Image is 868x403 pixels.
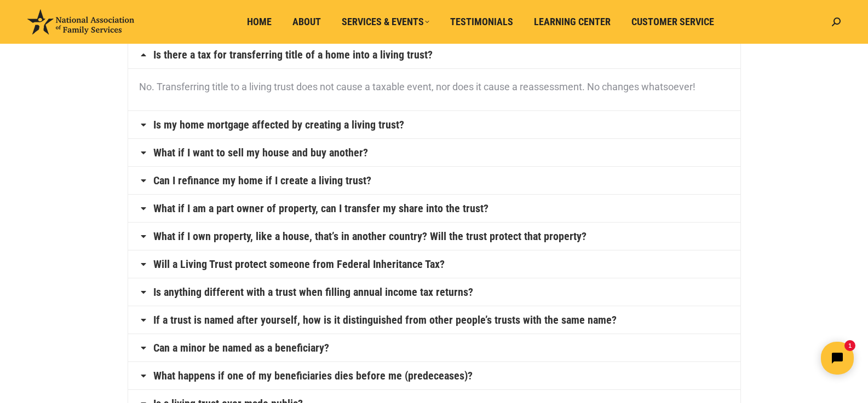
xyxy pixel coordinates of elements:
[450,16,513,28] span: Testimonials
[153,175,371,186] a: Can I refinance my home if I create a living trust?
[675,332,863,384] iframe: Tidio Chat
[526,11,618,32] a: Learning Center
[153,203,488,214] a: What if I am a part owner of property, can I transfer my share into the trust?
[285,11,329,32] a: About
[153,370,473,381] a: What happens if one of my beneficiaries dies before me (predeceases)?
[624,11,722,32] a: Customer Service
[153,259,445,270] a: Will a Living Trust protect someone from Federal Inheritance Tax?
[342,16,429,28] span: Services & Events
[631,16,714,28] span: Customer Service
[153,287,473,297] a: Is anything different with a trust when filling annual income tax returns?
[153,342,329,353] a: Can a minor be named as a beneficiary?
[534,16,611,28] span: Learning Center
[292,16,321,28] span: About
[153,49,433,60] a: Is there a tax for transferring title of a home into a living trust?
[27,9,134,34] img: National Association of Family Services
[442,11,521,32] a: Testimonials
[153,231,587,242] a: What if I own property, like a house, that’s in another country? Will the trust protect that prop...
[239,11,279,32] a: Home
[139,77,729,97] p: No. Transferring title to a living trust does not cause a taxable event, nor does it cause a reas...
[153,119,404,130] a: Is my home mortgage affected by creating a living trust?
[153,147,368,158] a: What if I want to sell my house and buy another?
[247,16,272,28] span: Home
[153,314,617,325] a: If a trust is named after yourself, how is it distinguished from other people’s trusts with the s...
